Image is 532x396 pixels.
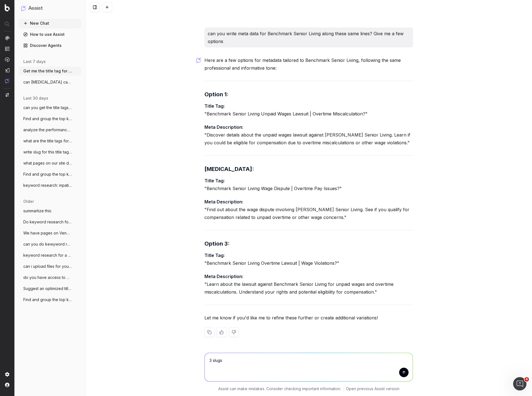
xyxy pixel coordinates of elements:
span: do you have access to my SEM Rush data [23,275,72,280]
span: Find and group the top keywords for acco [23,297,72,302]
p: "Discover details about the unpaid wages lawsuit against [PERSON_NAME] Senior Living. Learn if yo... [204,123,413,147]
button: do you have access to my SEM Rush data [19,273,81,282]
img: Setting [5,372,9,377]
img: Assist [21,6,26,11]
strong: Option 1: [204,91,229,98]
strong: Meta Description: [204,124,243,130]
span: 😐 [91,339,99,350]
p: Here are a few options for metadata tailored to Benchmark Senior Living, following the same profe... [204,56,413,72]
img: Switch project [6,93,9,97]
p: "Benchmark Senior Living Wage Dispute | Overtime Pay Issues?" [204,177,413,192]
strong: Meta Description: [204,274,243,279]
span: older [23,199,34,204]
button: can i upload files for you to analyze [19,262,81,271]
span: write slug for this title tag: Starwood [23,149,72,155]
span: Suggest an optimized title and descripti [23,286,72,291]
button: Do keyword research for a lawsuit invest [19,218,81,226]
span: keyword research: inpatient rehab [23,183,72,188]
span: Do keyword research for a lawsuit invest [23,219,72,225]
a: Open previous Assist version [346,386,399,392]
span: Get me the title tag for the Arcadia ove [23,68,72,74]
span: 😃 [106,339,114,350]
a: Open in help center [73,357,118,361]
img: My account [5,383,9,387]
button: analyze the performance of our page on s [19,125,81,134]
button: go back [4,2,14,13]
span: last 7 days [23,59,46,64]
h1: Assist [28,4,43,12]
button: Get me the title tag for the Arcadia ove [19,67,81,75]
button: summartize this: [19,206,81,215]
span: neutral face reaction [88,339,103,350]
button: write slug for this title tag: Starwood [19,148,81,157]
div: Did this answer your question? [7,333,184,339]
span: 😞 [77,339,85,350]
p: Let me know if you'd like me to refine these further or create additional variations! [204,314,413,322]
iframe: Intercom live chat [513,377,526,390]
img: Botify logo [5,4,10,11]
strong: Option 3: [204,240,230,247]
button: Suggest an optimized title and descripti [19,284,81,293]
img: Analytics [5,36,9,40]
p: "Benchmark Senior Living Unpaid Wages Lawsuit | Overtime Miscalculation?" [204,102,413,118]
span: analyze the performance of our page on s [23,127,72,133]
p: "Benchmark Senior Living Overtime Lawsuit | Wage Violations?" [204,251,413,267]
button: Collapse window [167,2,177,13]
img: Activation [5,57,9,62]
button: keyword research: inpatient rehab [19,181,81,190]
a: How to use Assist [19,30,81,39]
button: what are the title tags for pages dealin [19,137,81,145]
span: Find and group the top keywords for [PERSON_NAME] [23,116,72,122]
span: what pages on our site deal with shift d [23,160,72,166]
p: "Learn about the lawsuit against Benchmark Senior Living for unpaid wages and overtime miscalcula... [204,273,413,296]
button: Find and group the top keywords for sta [19,170,81,179]
strong: Meta Description: [204,199,243,205]
button: can you get the title tags for all pages [19,103,81,112]
button: New Chat [19,19,81,28]
span: last 30 days [23,95,48,101]
img: Assist [5,79,9,83]
img: Intelligence [5,46,9,51]
button: keyword research for a page about a mass [19,251,81,260]
span: disappointed reaction [74,339,88,350]
strong: Title Tag: [204,253,225,258]
button: Find and group the top keywords for [PERSON_NAME] [19,114,81,123]
span: We have pages on Venmo and CashApp refer [23,230,72,236]
p: "Find out about the wage dispute involving [PERSON_NAME] Senior Living. See if you qualify for co... [204,198,413,221]
button: can [MEDICAL_DATA] cause [MEDICAL_DATA] 64 [MEDICAL_DATA] cl [19,78,81,87]
button: We have pages on Venmo and CashApp refer [19,229,81,238]
img: Botify assist logo [196,57,201,63]
span: summartize this: [23,208,52,214]
span: can i upload files for you to analyze [23,264,72,269]
button: Assist [21,4,79,12]
strong: Title Tag: [204,103,225,109]
p: can you write meta data for Benchmark Senior Living along these same lines? Give me a few options [208,30,410,45]
strong: [MEDICAL_DATA]: [204,166,254,172]
span: what are the title tags for pages dealin [23,138,72,144]
span: keyword research for a page about a mass [23,253,72,258]
span: can you do kewyword research for this pa [23,241,72,247]
span: 4 [525,377,529,382]
span: smiley reaction [103,339,117,350]
button: can you do kewyword research for this pa [19,240,81,249]
strong: Title Tag: [204,178,225,183]
textarea: 3 slugs [205,353,413,381]
a: Discover Agents [19,41,81,50]
p: Assist can make mistakes. Consider checking important information. [218,386,341,392]
span: can [MEDICAL_DATA] cause [MEDICAL_DATA] 64 [MEDICAL_DATA] cl [23,79,72,85]
button: Find and group the top keywords for acco [19,295,81,304]
img: Studio [5,68,9,72]
div: Close [177,2,187,12]
span: Find and group the top keywords for sta [23,171,72,177]
button: what pages on our site deal with shift d [19,159,81,168]
span: can you get the title tags for all pages [23,105,72,110]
